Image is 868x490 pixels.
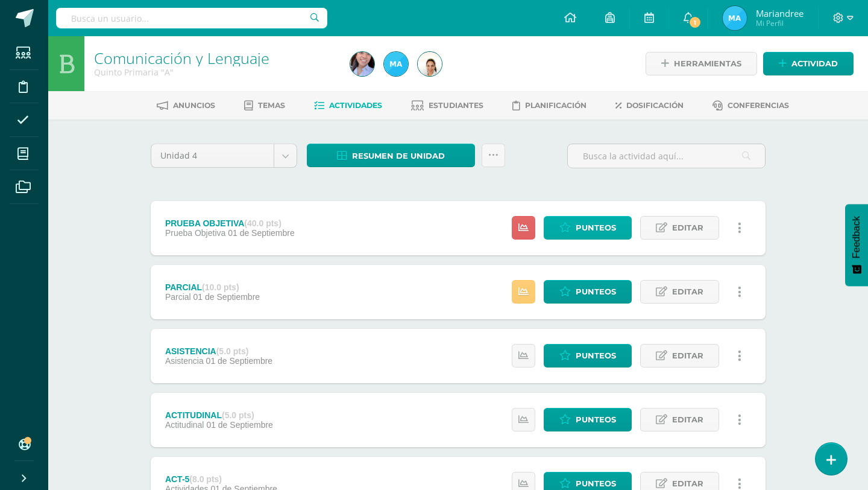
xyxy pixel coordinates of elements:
[512,96,587,115] a: Planificación
[165,346,272,356] div: ASISTENCIA
[165,218,295,228] div: PRUEBA OBJETIVA
[615,96,684,115] a: Dosificación
[728,101,789,110] span: Conferencias
[244,218,281,228] strong: (40.0 pts)
[429,101,483,110] span: Estudiantes
[544,280,632,304] a: Punteos
[763,52,854,75] a: Actividad
[56,8,327,28] input: Busca un usuario...
[202,282,239,292] strong: (10.0 pts)
[672,345,703,367] span: Editar
[411,96,483,115] a: Estudiantes
[222,410,254,420] strong: (5.0 pts)
[568,144,765,168] input: Busca la actividad aquí...
[418,52,442,76] img: 5eb53e217b686ee6b2ea6dc31a66d172.png
[576,281,616,303] span: Punteos
[576,217,616,239] span: Punteos
[314,96,382,115] a: Actividades
[626,101,684,110] span: Dosificación
[165,282,260,292] div: PARCIAL
[723,6,747,30] img: 98953c3e03fa092d6a22418b1e93bada.png
[216,346,249,356] strong: (5.0 pts)
[94,66,336,78] div: Quinto Primaria 'A'
[646,52,757,75] a: Herramientas
[756,18,804,28] span: Mi Perfil
[791,52,838,75] span: Actividad
[712,96,789,115] a: Conferencias
[576,345,616,367] span: Punteos
[165,420,204,430] span: Actitudinal
[206,420,273,430] span: 01 de Septiembre
[165,292,191,302] span: Parcial
[244,96,285,115] a: Temas
[525,101,587,110] span: Planificación
[672,281,703,303] span: Editar
[94,48,269,68] a: Comunicación y Lenguaje
[193,292,260,302] span: 01 de Septiembre
[258,101,285,110] span: Temas
[307,144,475,167] a: Resumen de unidad
[157,96,215,115] a: Anuncios
[160,144,265,167] span: Unidad 4
[352,145,445,167] span: Resumen de unidad
[674,52,741,75] span: Herramientas
[576,409,616,431] span: Punteos
[94,49,336,66] h1: Comunicación y Lenguaje
[851,216,862,258] span: Feedback
[845,204,868,286] button: Feedback - Mostrar encuesta
[544,216,632,240] a: Punteos
[165,228,225,238] span: Prueba Objetiva
[173,101,215,110] span: Anuncios
[206,356,273,366] span: 01 de Septiembre
[350,52,374,76] img: 3e7f8260d6e5be980477c672129d8ea4.png
[384,52,408,76] img: 98953c3e03fa092d6a22418b1e93bada.png
[189,474,222,484] strong: (8.0 pts)
[672,217,703,239] span: Editar
[688,16,702,29] span: 1
[544,344,632,367] a: Punteos
[165,410,273,420] div: ACTITUDINAL
[228,228,295,238] span: 01 de Septiembre
[672,409,703,431] span: Editar
[544,408,632,431] a: Punteos
[165,474,277,484] div: ACT-5
[329,101,382,110] span: Actividades
[756,7,804,19] span: Mariandree
[165,356,204,366] span: Asistencia
[151,144,297,167] a: Unidad 4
